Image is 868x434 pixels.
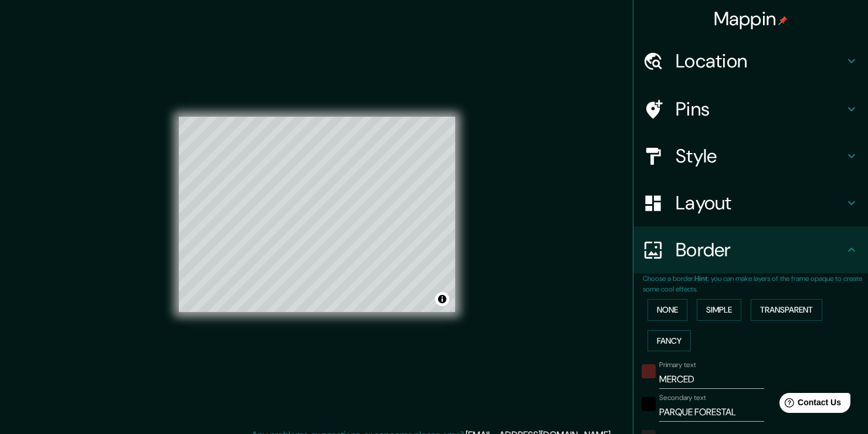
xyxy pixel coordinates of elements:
div: Style [633,133,868,179]
div: Pins [633,86,868,133]
button: None [647,299,687,321]
h4: Location [676,49,845,73]
iframe: Help widget launcher [764,388,855,421]
button: Transparent [751,299,822,321]
h4: Border [676,238,845,262]
b: Hint [694,274,708,283]
div: Layout [633,179,868,226]
div: Border [633,226,868,273]
label: Primary text [659,360,696,370]
button: color-581E1E [642,364,656,378]
h4: Layout [676,191,845,215]
h4: Pins [676,97,845,121]
div: Location [633,38,868,84]
button: Toggle attribution [435,292,449,306]
p: Choose a border. : you can make layers of the frame opaque to create some cool effects. [643,273,868,294]
button: Fancy [647,330,691,352]
img: pin-icon.png [778,16,788,25]
h4: Style [676,144,845,168]
h4: Mappin [714,7,788,30]
button: black [642,397,656,411]
label: Secondary text [659,393,706,403]
button: Simple [697,299,741,321]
